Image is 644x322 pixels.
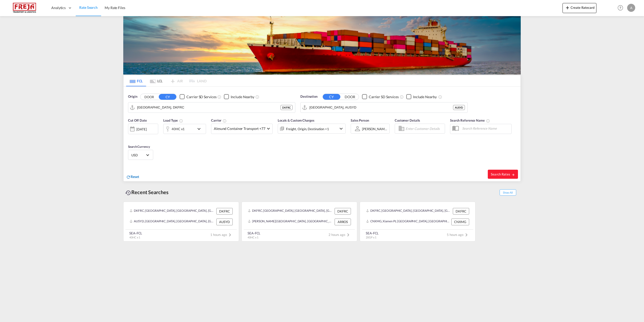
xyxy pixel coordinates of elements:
md-checkbox: Checkbox No Ink [362,94,399,99]
button: CY [323,94,340,100]
div: SEA-FCL [248,231,260,235]
div: 40HC x1icon-chevron-down [163,124,206,134]
div: DKFRC [453,208,469,214]
img: LCL+%26+FCL+BACKGROUND.png [123,16,521,75]
span: Cut Off Date [128,118,147,122]
button: DOOR [140,94,158,100]
span: 40HC x 1 [129,236,140,239]
div: icon-refreshReset [126,174,139,180]
input: Search Reference Name [460,125,511,132]
span: Carrier [211,118,227,122]
md-checkbox: Checkbox No Ink [406,94,437,99]
div: Include Nearby [413,94,437,99]
span: Sales Person [351,118,369,122]
md-select: Select Currency: $ USDUnited States Dollar [131,151,150,159]
span: Search Reference Name [450,118,490,122]
md-checkbox: Checkbox No Ink [224,94,254,99]
md-tab-item: LCL [146,75,166,86]
div: Origin DOOR CY Checkbox No InkUnchecked: Search for CY (Container Yard) services for all selected... [124,87,520,181]
md-icon: icon-backup-restore [125,190,131,196]
span: 40HC x 1 [248,236,258,239]
div: ARROS [335,219,351,225]
span: 20GP x 1 [366,236,376,239]
div: Freight Origin Destination Factory Stuffingicon-chevron-down [278,124,346,134]
button: CY [159,94,176,100]
span: USD [131,153,145,157]
md-icon: The selected Trucker/Carrierwill be displayed in the rate results If the rates are from another f... [223,119,227,123]
div: AUSYD, Sydney, Australia, Oceania, Oceania [130,219,215,225]
span: Help [616,4,625,12]
md-icon: icon-chevron-right [463,232,469,238]
div: DKFRC, Fredericia, Denmark, Northern Europe, Europe [130,208,215,214]
div: CNXMG [451,219,469,225]
md-icon: icon-chevron-down [338,126,344,132]
div: Freight Origin Destination Factory Stuffing [286,125,329,132]
input: Search by Port [309,104,453,111]
md-input-container: Sydney, AUSYD [301,102,467,113]
div: [DATE] [136,127,147,131]
div: CNXMG, Xiamen Pt, China, Greater China & Far East Asia, Asia Pacific [366,219,450,225]
md-icon: icon-plus 400-fg [565,5,571,11]
md-icon: icon-chevron-down [196,126,205,132]
span: Alesund Container Transport +77 [214,126,265,131]
md-icon: icon-chevron-right [345,232,351,238]
span: Destination [300,94,317,99]
div: SEA-FCL [129,231,142,235]
span: Locals & Custom Charges [278,118,314,122]
span: Rate Search [79,5,98,10]
img: 586607c025bf11f083711d99603023e7.png [8,2,42,14]
md-icon: Unchecked: Ignores neighbouring ports when fetching rates.Checked : Includes neighbouring ports w... [438,95,442,99]
div: Recent Searches [123,187,171,198]
div: AUSYD [453,105,465,110]
md-icon: icon-arrow-right [511,173,515,176]
div: ARROS, Rosario, Argentina, South America, Americas [248,219,333,225]
span: Search Currency [128,145,150,149]
div: DKFRC, Fredericia, Denmark, Northern Europe, Europe [366,208,452,214]
md-icon: icon-information-outline [179,119,183,123]
span: Customer Details [395,118,420,122]
span: Search Rates [491,172,515,176]
button: Search Ratesicon-arrow-right [488,170,518,179]
div: DKFRC [216,208,233,214]
span: 2 hours ago [329,233,351,237]
md-icon: icon-refresh [126,175,131,179]
md-icon: Unchecked: Ignores neighbouring ports when fetching rates.Checked : Includes neighbouring ports w... [255,95,259,99]
button: DOOR [341,94,359,100]
div: DKFRC [335,208,351,214]
span: 1 hours ago [210,233,233,237]
div: SEA-FCL [366,231,379,235]
input: Search by Port [137,104,280,111]
recent-search-card: DKFRC, [GEOGRAPHIC_DATA], [GEOGRAPHIC_DATA], [GEOGRAPHIC_DATA], [GEOGRAPHIC_DATA] DKFRC[PERSON_NA... [242,202,357,241]
span: Show All [500,189,516,196]
span: Load Type [163,118,183,122]
span: Analytics [51,5,66,10]
div: AUSYD [216,219,233,225]
span: Origin [128,94,137,99]
div: Help [616,4,627,13]
input: Enter Customer Details [406,125,443,132]
md-checkbox: Checkbox No Ink [180,94,216,99]
div: [DATE] [128,124,158,134]
span: Reset [131,174,139,179]
md-icon: Unchecked: Search for CY (Container Yard) services for all selected carriers.Checked : Search for... [217,95,221,99]
div: [PERSON_NAME] [PERSON_NAME] [362,127,414,131]
md-icon: Your search will be saved by the below given name [486,119,490,123]
md-datepicker: Select [128,134,132,140]
md-icon: icon-chevron-right [227,232,233,238]
md-pagination-wrapper: Use the left and right arrow keys to navigate between tabs [126,75,207,86]
div: A [627,4,635,12]
md-tab-item: FCL [126,75,146,86]
button: icon-plus 400-fgCreate Ratecard [562,3,596,13]
div: 40HC x1 [172,125,185,132]
div: Carrier SD Services [369,94,399,99]
div: Include Nearby [231,94,254,99]
div: Carrier SD Services [186,94,216,99]
div: DKFRC [280,105,293,110]
recent-search-card: DKFRC, [GEOGRAPHIC_DATA], [GEOGRAPHIC_DATA], [GEOGRAPHIC_DATA], [GEOGRAPHIC_DATA] DKFRCAUSYD, [GE... [123,202,239,241]
div: DKFRC, Fredericia, Denmark, Northern Europe, Europe [248,208,333,214]
md-select: Sales Person: Anne Steensen Blicher [361,125,388,132]
span: My Rate Files [105,6,125,10]
span: 5 hours ago [447,233,469,237]
md-icon: Unchecked: Search for CY (Container Yard) services for all selected carriers.Checked : Search for... [400,95,404,99]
